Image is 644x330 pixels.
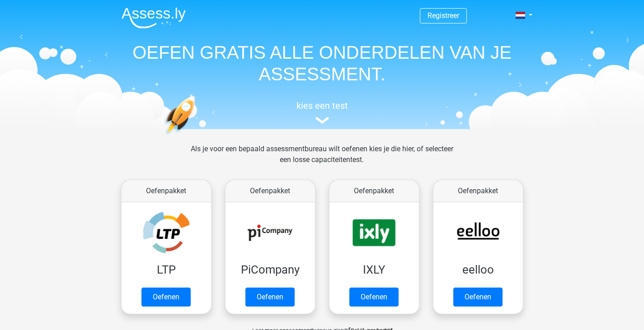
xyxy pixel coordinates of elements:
a: kies een test [114,100,530,124]
a: Oefenen [453,288,503,307]
h5: kies een test [114,100,530,111]
a: Oefenen [245,288,295,307]
a: Oefenen [141,288,191,307]
img: Assessly [122,7,186,28]
a: Registreer [428,11,459,20]
div: Als je voor een bepaald assessmentbureau wilt oefenen kies je die hier, of selecteer een losse ca... [183,144,461,176]
img: oefenen [164,96,230,177]
h1: OEFEN GRATIS ALLE ONDERDELEN VAN JE ASSESSMENT. [114,42,530,85]
img: assessment [315,117,329,124]
a: Oefenen [349,288,399,307]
